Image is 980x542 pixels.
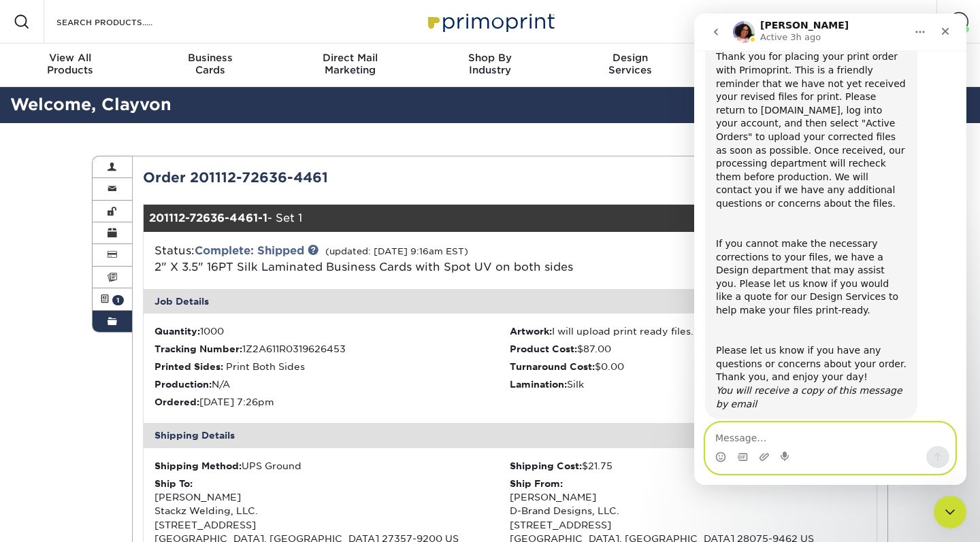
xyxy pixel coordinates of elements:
a: BusinessCards [140,44,280,87]
strong: Quantity: [154,326,200,337]
span: Design [560,52,700,64]
div: Job Details [144,289,877,314]
div: UPS Ground [154,459,510,473]
li: [DATE] 7:26pm [154,395,510,409]
button: Start recording [86,438,97,449]
span: Business [140,52,280,64]
span: Shop By [420,52,560,64]
li: Silk [510,377,866,391]
strong: Turnaround Cost: [510,361,595,372]
button: Emoji picker [21,438,32,449]
div: Marketing [280,52,420,76]
button: Send a message… [232,433,255,454]
div: Cards [140,52,280,76]
div: $21.75 [510,459,866,473]
li: 1000 [154,324,510,338]
a: 1 [93,288,132,310]
div: - Set 1 [144,205,755,232]
li: I will upload print ready files. [510,324,866,338]
button: Upload attachment [65,438,76,449]
span: Print Both Sides [226,361,305,372]
li: N/A [154,377,510,391]
div: Please let us know if you have any questions or concerns about your order. Thank you, and enjoy y... [22,331,212,397]
div: Services [560,52,700,76]
span: 1 [112,295,124,305]
a: 2" X 3.5" 16PT Silk Laminated Business Cards with Spot UV on both sides [154,260,573,273]
strong: 201112-72636-4461-1 [149,211,267,224]
strong: Ordered: [154,396,199,407]
div: If you cannot make the necessary corrections to your files, we have a Design department that may ... [22,224,212,304]
div: Status: [144,243,632,275]
strong: Printed Sides: [154,361,223,372]
strong: Artwork: [510,326,552,337]
li: $87.00 [510,342,866,356]
span: Direct Mail [280,52,420,64]
button: Gif picker [43,438,54,449]
iframe: Intercom live chat [934,496,966,528]
a: Shop ByIndustry [420,44,560,87]
strong: Production: [154,379,212,390]
a: Complete: Shipped [195,244,304,257]
div: Shipping Details [144,423,877,447]
strong: Ship To: [154,478,193,489]
strong: Ship From: [510,478,563,489]
strong: Shipping Cost: [510,460,582,471]
i: You will receive a copy of this message by email [22,371,208,396]
span: 1Z2A611R0319626453 [242,343,346,354]
strong: Shipping Method: [154,460,242,471]
textarea: Message… [12,409,261,433]
strong: Product Cost: [510,343,577,354]
small: (updated: [DATE] 9:16am EST) [325,246,468,256]
strong: Tracking Number: [154,343,242,354]
img: Primoprint [422,7,558,36]
div: Thank you for placing your print order with Primoprint. This is a friendly reminder that we have ... [22,37,212,197]
strong: Lamination: [510,379,567,390]
iframe: Intercom live chat [694,14,966,485]
input: SEARCH PRODUCTS..... [55,14,188,30]
li: $0.00 [510,360,866,373]
div: Industry [420,52,560,76]
a: Direct MailMarketing [280,44,420,87]
div: Order 201112-72636-4461 [133,167,510,188]
a: DesignServices [560,44,700,87]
